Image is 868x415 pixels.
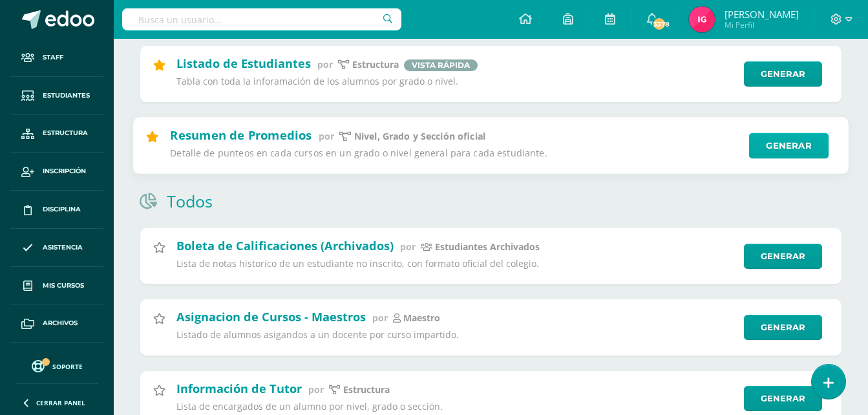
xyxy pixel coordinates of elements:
[354,130,485,142] p: Nivel, Grado y Sección oficial
[403,312,440,324] p: maestro
[10,191,103,229] a: Disciplina
[52,362,83,371] span: Soporte
[10,304,103,343] a: Archivos
[725,8,799,21] span: [PERSON_NAME]
[176,56,311,71] h2: Listado de Estudiantes
[435,241,540,253] p: Estudiantes Archivados
[43,52,63,63] span: Staff
[744,386,822,411] a: Generar
[122,8,401,30] input: Busca un usuario...
[176,309,366,325] h2: Asignacion de Cursos - Maestros
[176,381,302,396] h2: Información de Tutor
[652,17,666,31] span: 3378
[10,229,103,267] a: Asistencia
[43,90,90,101] span: Estudiantes
[176,76,736,87] p: Tabla con toda la inforamación de los alumnos por grado o nivel.
[372,312,388,324] span: por
[16,357,98,374] a: Soporte
[10,153,103,191] a: Inscripción
[689,6,715,32] img: f498d2cff0a95a4868dcc0c3ad4de840.png
[170,127,312,142] h2: Resumen de Promedios
[10,267,103,305] a: Mis cursos
[43,128,88,138] span: Estructura
[400,240,416,253] span: por
[43,204,81,215] span: Disciplina
[352,59,399,70] p: estructura
[749,133,829,158] a: Generar
[308,383,324,396] span: por
[725,19,799,30] span: Mi Perfil
[176,258,736,270] p: Lista de notas historico de un estudiante no inscrito, con formato oficial del colegio.
[10,39,103,77] a: Staff
[404,59,478,71] span: Vista rápida
[36,398,85,407] span: Cerrar panel
[43,318,78,328] span: Archivos
[176,329,736,341] p: Listado de alumnos asigandos a un docente por curso impartido.
[43,281,84,291] span: Mis cursos
[10,115,103,153] a: Estructura
[319,129,334,142] span: por
[744,61,822,87] a: Generar
[43,242,83,253] span: Asistencia
[744,244,822,269] a: Generar
[10,77,103,115] a: Estudiantes
[43,166,86,176] span: Inscripción
[317,58,333,70] span: por
[176,401,736,412] p: Lista de encargados de un alumno por nivel, grado o sección.
[343,384,390,396] p: Estructura
[167,190,213,212] h1: Todos
[170,147,740,160] p: Detalle de punteos en cada cursos en un grado o nivel general para cada estudiante.
[744,315,822,340] a: Generar
[176,238,394,253] h2: Boleta de Calificaciones (Archivados)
